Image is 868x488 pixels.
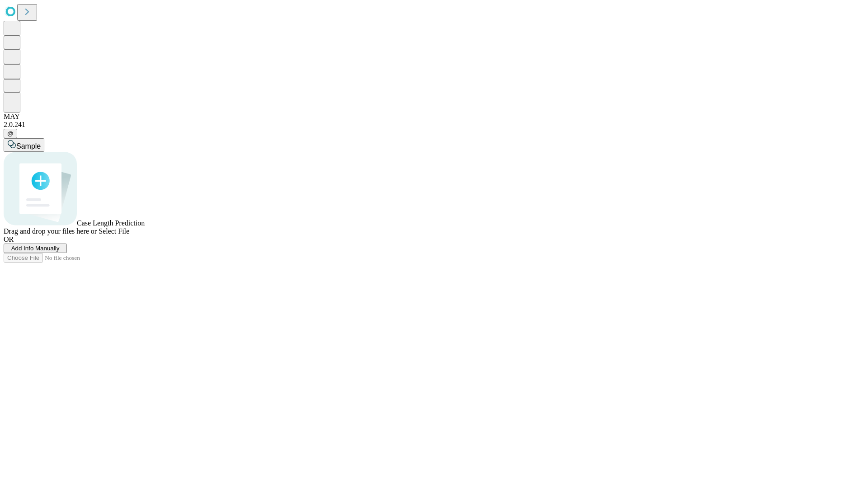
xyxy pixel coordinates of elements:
button: Sample [4,138,44,152]
button: @ [4,129,17,138]
span: Case Length Prediction [77,219,145,227]
span: Drag and drop your files here or [4,227,97,235]
div: 2.0.241 [4,121,864,129]
div: MAY [4,113,864,121]
span: Add Info Manually [11,245,60,252]
span: Sample [16,142,41,150]
span: OR [4,235,14,243]
span: Select File [99,227,129,235]
span: @ [7,130,14,137]
button: Add Info Manually [4,244,67,253]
